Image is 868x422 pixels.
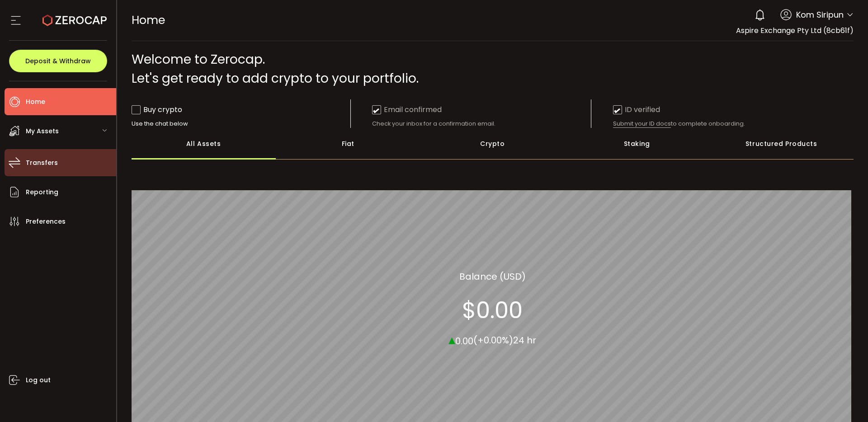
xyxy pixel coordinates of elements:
[9,50,107,72] button: Deposit & Withdraw
[796,9,844,21] span: Kom Siripun
[26,95,45,108] span: Home
[372,120,591,128] div: Check your inbox for a confirmation email.
[420,128,565,159] div: Crypto
[709,128,854,159] div: Structured Products
[513,334,536,347] span: 24 hr
[26,215,66,228] span: Preferences
[132,120,350,128] div: Use the chat below
[25,58,91,64] span: Deposit & Withdraw
[462,296,523,324] section: $0.00
[26,186,58,199] span: Reporting
[823,379,868,422] iframe: Chat Widget
[132,104,182,115] div: Buy crypto
[26,156,58,169] span: Transfers
[613,120,671,128] span: Submit your ID docs
[26,374,51,387] span: Log out
[132,50,854,88] div: Welcome to Zerocap. Let's get ready to add crypto to your portfolio.
[455,334,473,347] span: 0.00
[448,329,455,349] span: ▴
[276,128,420,159] div: Fiat
[473,334,513,347] span: (+0.00%)
[372,104,442,115] div: Email confirmed
[132,128,276,159] div: All Assets
[26,125,59,138] span: My Assets
[613,104,660,115] div: ID verified
[736,25,854,36] span: Aspire Exchange Pty Ltd (8cb61f)
[132,12,165,28] span: Home
[613,120,832,128] div: to complete onboarding.
[459,269,526,283] section: Balance (USD)
[565,128,709,159] div: Staking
